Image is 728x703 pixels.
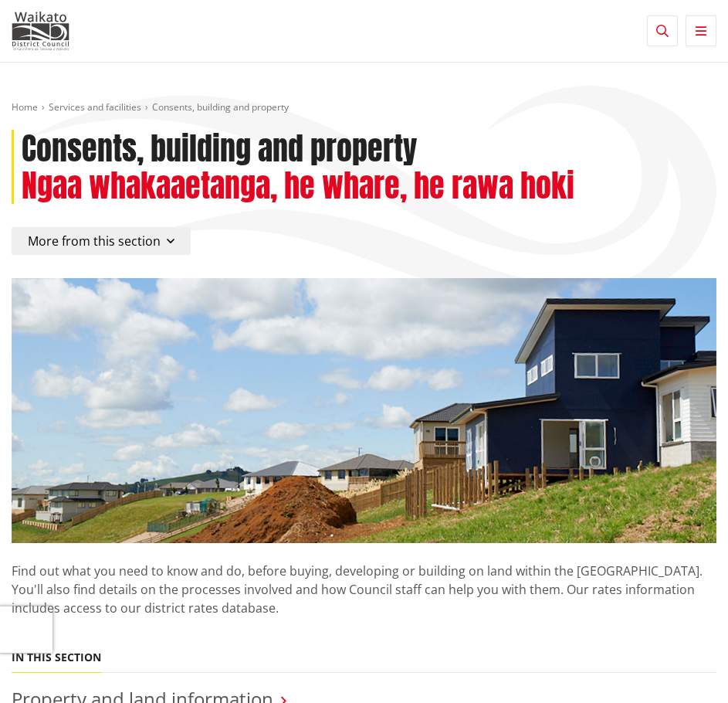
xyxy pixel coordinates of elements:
h5: In this section [12,651,101,664]
img: Waikato District Council - Te Kaunihera aa Takiwaa o Waikato [12,12,69,50]
span: Consents, building and property [152,100,289,114]
a: Services and facilities [49,100,141,114]
p: Find out what you need to know and do, before buying, developing or building on land within the [... [12,543,716,636]
span: More from this section [28,233,161,250]
img: Land-and-property-landscape [12,278,716,542]
nav: breadcrumb [12,101,716,114]
button: More from this section [12,227,191,255]
h1: Consents, building and property [22,130,417,167]
a: Home [12,100,38,114]
h2: Ngaa whakaaetanga, he whare, he rawa hoki [22,167,574,204]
